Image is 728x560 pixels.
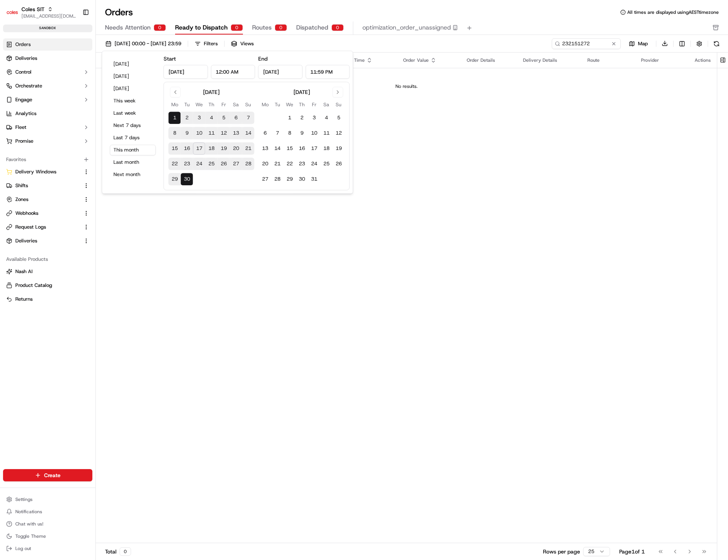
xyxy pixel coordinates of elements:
button: 6 [259,127,271,139]
span: Returns [15,296,33,303]
button: Log out [3,543,92,554]
button: 26 [333,158,345,170]
p: Rows per page [543,548,580,555]
div: [DATE] [203,88,220,96]
th: Friday [308,100,320,109]
button: Settings [3,494,92,505]
span: Fleet [15,124,26,131]
span: Needs Attention [105,23,151,32]
button: 13 [259,142,271,155]
button: 15 [169,142,181,155]
button: Notifications [3,506,92,517]
button: 18 [320,142,333,155]
div: 📗 [8,112,14,118]
button: 15 [284,142,296,155]
button: Coles SIT [21,5,44,13]
span: Promise [15,138,33,145]
button: 8 [284,127,296,139]
button: Refresh [711,38,722,49]
div: Dropoff Time [337,57,391,63]
span: Views [240,40,254,47]
th: Sunday [333,100,345,109]
th: Tuesday [181,100,193,109]
button: 9 [181,127,193,139]
a: Request Logs [6,224,80,231]
span: Pylon [76,130,93,136]
div: Start new chat [26,73,126,81]
button: 13 [230,127,242,139]
span: Create [44,471,61,479]
a: Nash AI [6,268,89,275]
button: 20 [259,158,271,170]
span: Nash AI [15,268,33,275]
span: Delivery Windows [15,168,56,175]
button: [DATE] [110,71,156,82]
th: Wednesday [284,100,296,109]
input: Time [305,65,350,79]
a: Analytics [3,107,92,120]
div: Page 1 of 1 [619,548,645,555]
button: 9 [296,127,308,139]
img: Coles SIT [6,6,18,18]
span: [DATE] 00:00 - [DATE] 23:59 [115,40,181,47]
div: 0 [331,24,344,31]
span: [EMAIL_ADDRESS][DOMAIN_NAME] [21,13,76,19]
span: All times are displayed using AEST timezone [627,9,719,15]
button: Webhooks [3,207,92,219]
button: 21 [271,158,284,170]
button: Chat with us! [3,519,92,529]
button: 10 [308,127,320,139]
button: 17 [193,142,205,155]
div: Available Products [3,253,92,265]
div: Total [105,547,131,556]
button: 29 [284,173,296,185]
button: 12 [218,127,230,139]
button: 2 [181,112,193,124]
button: 22 [284,158,296,170]
button: 20 [230,142,242,155]
button: Product Catalog [3,279,92,292]
button: 18 [205,142,218,155]
button: Go to previous month [170,87,181,97]
button: [DATE] [110,59,156,69]
button: Map [624,39,653,48]
button: 28 [242,158,254,170]
div: Favorites [3,153,92,166]
button: 4 [205,112,218,124]
div: Order Details [467,57,511,63]
div: 0 [120,547,131,556]
button: 3 [308,112,320,124]
img: Nash [8,8,23,23]
button: 10 [193,127,205,139]
span: Deliveries [15,237,37,244]
button: 25 [205,158,218,170]
button: Fleet [3,121,92,133]
button: Next 7 days [110,120,156,131]
button: 25 [320,158,333,170]
input: Date [258,65,303,79]
th: Sunday [242,100,254,109]
button: Start new chat [130,76,139,85]
span: Product Catalog [15,282,52,289]
th: Thursday [296,100,308,109]
button: Next month [110,169,156,180]
a: Product Catalog [6,282,89,289]
span: Routes [252,23,272,32]
button: 30 [181,173,193,185]
span: Knowledge Base [15,111,59,119]
div: 💻 [65,112,71,118]
button: 29 [169,173,181,185]
label: Start [164,55,176,62]
div: Order Value [403,57,454,63]
a: Deliveries [3,52,92,64]
span: optimization_order_unassigned [362,23,451,32]
th: Wednesday [193,100,205,109]
span: Chat with us! [15,521,43,527]
th: Tuesday [271,100,284,109]
div: Provider [641,57,682,63]
button: Last week [110,108,156,119]
span: Analytics [15,110,36,117]
button: 4 [320,112,333,124]
span: Settings [15,496,33,502]
div: Route [587,57,629,63]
